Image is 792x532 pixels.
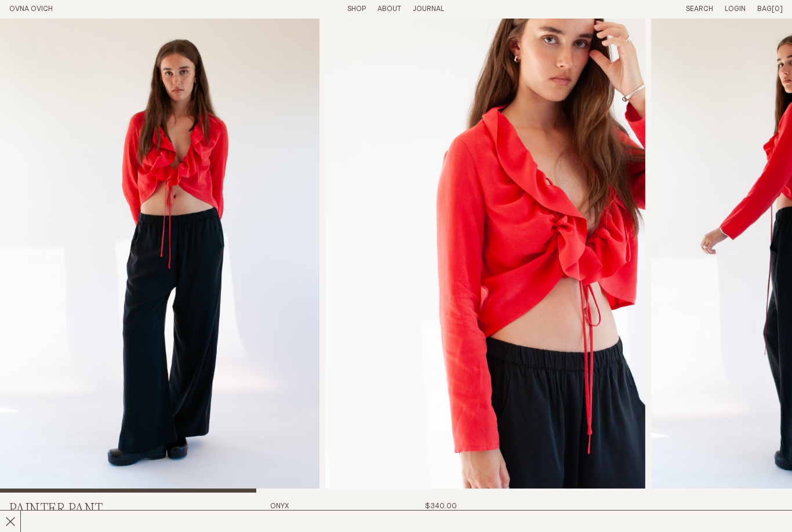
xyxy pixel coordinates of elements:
a: Shop [347,5,366,13]
a: Journal [413,5,444,13]
a: Login [725,5,746,13]
a: Home [9,5,53,13]
span: $340.00 [425,502,457,510]
h2: Painter Pant [9,502,196,519]
div: 2 / 7 [325,12,645,493]
span: Bag [757,5,772,13]
img: Painter Pant [325,12,645,493]
a: Search [686,5,713,13]
span: [0] [772,5,783,13]
summary: About [377,5,401,14]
